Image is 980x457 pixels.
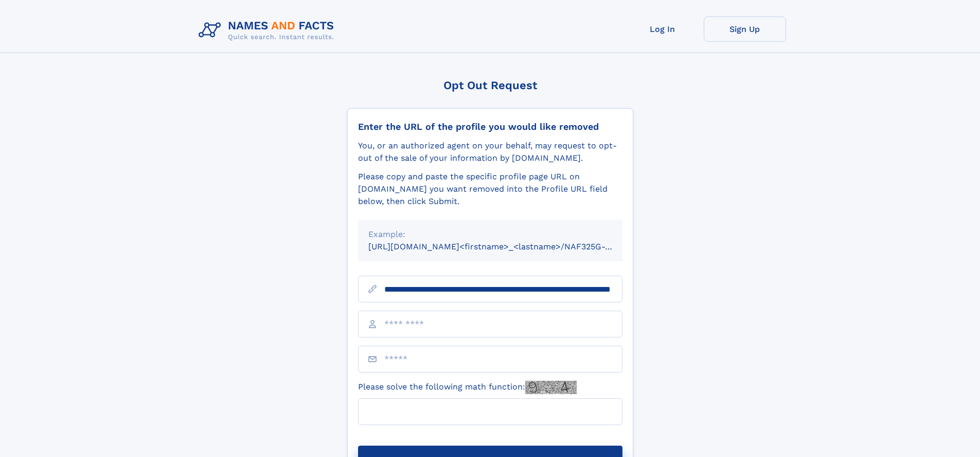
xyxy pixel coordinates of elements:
[358,171,622,208] div: Please copy and paste the specific profile page URL on [DOMAIN_NAME] you want removed into the Pr...
[368,228,612,241] div: Example:
[621,16,704,42] a: Log In
[347,79,633,92] div: Opt Out Request
[704,16,786,42] a: Sign Up
[358,121,622,132] div: Enter the URL of the profile you would like removed
[368,242,642,251] small: [URL][DOMAIN_NAME]<firstname>_<lastname>/NAF325G-xxxxxxxx
[358,140,622,164] div: You, or an authorized agent on your behalf, may request to opt-out of the sale of your informatio...
[358,381,577,394] label: Please solve the following math function:
[194,16,343,44] img: Logo Names and Facts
